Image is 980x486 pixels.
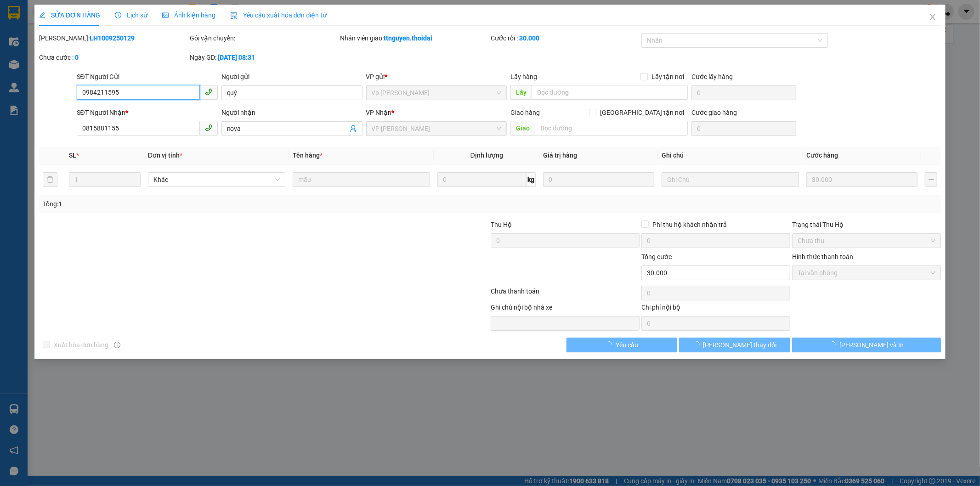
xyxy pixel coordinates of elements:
span: Yêu cầu [616,340,638,350]
div: Chưa cước : [39,52,188,62]
span: Định lượng [470,152,503,159]
span: kg [527,172,536,187]
div: Trạng thái Thu Hộ [792,220,941,230]
span: Thu Hộ [491,221,512,228]
span: Ảnh kiện hàng [162,11,215,19]
button: delete [43,172,57,187]
span: Phí thu hộ khách nhận trả [649,220,731,230]
span: Đơn vị tính [148,152,182,159]
div: Tổng: 1 [43,199,378,209]
span: VP Nguyễn Quốc Trị [372,122,502,136]
div: VP gửi [366,72,507,82]
span: Tên hàng [293,152,323,159]
span: Lấy [510,85,532,100]
span: close [929,13,936,21]
img: icon [230,12,238,19]
span: picture [162,12,169,18]
div: Ghi chú nội bộ nhà xe [491,302,640,316]
span: Chưa thu [798,234,935,248]
span: Yêu cầu xuất hóa đơn điện tử [230,11,327,19]
span: Tại văn phòng [798,266,935,280]
input: VD: Bàn, Ghế [293,172,430,187]
b: [DATE] 08:31 [218,54,255,61]
span: [PERSON_NAME] và In [839,340,904,350]
b: ttnguyen.thoidai [384,34,433,42]
th: Ghi chú [658,147,803,164]
div: SĐT Người Gửi [77,72,218,82]
b: LH1009250129 [90,34,135,42]
span: [GEOGRAPHIC_DATA] tận nơi [596,107,688,118]
span: loading [606,341,616,348]
span: Xuất hóa đơn hàng [50,340,113,350]
div: Gói vận chuyển: [190,33,339,43]
span: Tổng cước [641,253,672,260]
button: [PERSON_NAME] và In [792,338,941,352]
div: Chưa thanh toán [490,286,641,302]
span: clock-circle [115,12,121,18]
span: loading [693,341,703,348]
b: 30.000 [519,34,539,42]
span: phone [205,124,212,131]
span: Giao [510,121,535,136]
input: Cước giao hàng [691,121,796,136]
label: Cước giao hàng [691,109,737,116]
span: edit [39,12,45,18]
span: SỬA ĐƠN HÀNG [39,11,100,19]
input: 0 [543,172,654,187]
span: Cước hàng [806,152,838,159]
div: [PERSON_NAME]: [39,33,188,43]
input: Cước lấy hàng [691,85,796,100]
label: Cước lấy hàng [691,73,733,80]
div: Ngày GD: [190,52,339,62]
input: Ghi Chú [662,172,799,187]
span: Lấy tận nơi [648,72,688,82]
button: Close [920,5,946,30]
input: Dọc đường [535,121,688,136]
div: Nhân viên giao: [340,33,489,43]
span: SL [69,152,76,159]
div: Người gửi [221,72,363,82]
span: [PERSON_NAME] thay đổi [703,340,777,350]
div: SĐT Người Nhận [77,107,218,118]
span: info-circle [114,342,120,348]
span: Lịch sử [115,11,147,19]
input: Dọc đường [532,85,688,100]
div: Chi phí nội bộ [641,302,790,316]
button: plus [925,172,937,187]
span: Vp Lê Hoàn [372,86,502,100]
span: Giá trị hàng [543,152,577,159]
span: Khác [153,173,280,186]
span: phone [205,88,212,96]
button: Yêu cầu [566,338,678,352]
button: [PERSON_NAME] thay đổi [679,338,790,352]
label: Hình thức thanh toán [792,253,853,260]
b: 0 [75,54,79,61]
span: user-add [350,125,357,132]
span: VP Nhận [366,109,392,116]
span: Lấy hàng [510,73,537,80]
div: Người nhận [221,107,363,118]
span: loading [829,341,839,348]
input: 0 [806,172,918,187]
span: Giao hàng [510,109,540,116]
div: Cước rồi : [491,33,640,43]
